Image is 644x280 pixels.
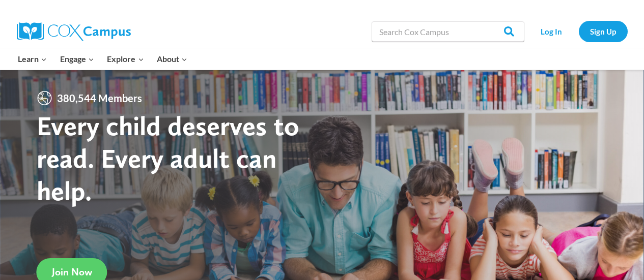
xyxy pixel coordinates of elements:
[157,52,187,66] span: About
[37,109,299,206] strong: Every child deserves to read. Every adult can help.
[60,52,94,66] span: Engage
[372,21,524,42] input: Search Cox Campus
[12,48,194,70] nav: Primary Navigation
[579,21,628,42] a: Sign Up
[529,21,574,42] a: Log In
[52,266,92,278] span: Join Now
[17,22,131,41] img: Cox Campus
[18,52,47,66] span: Learn
[53,90,146,106] span: 380,544 Members
[107,52,144,66] span: Explore
[529,21,628,42] nav: Secondary Navigation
